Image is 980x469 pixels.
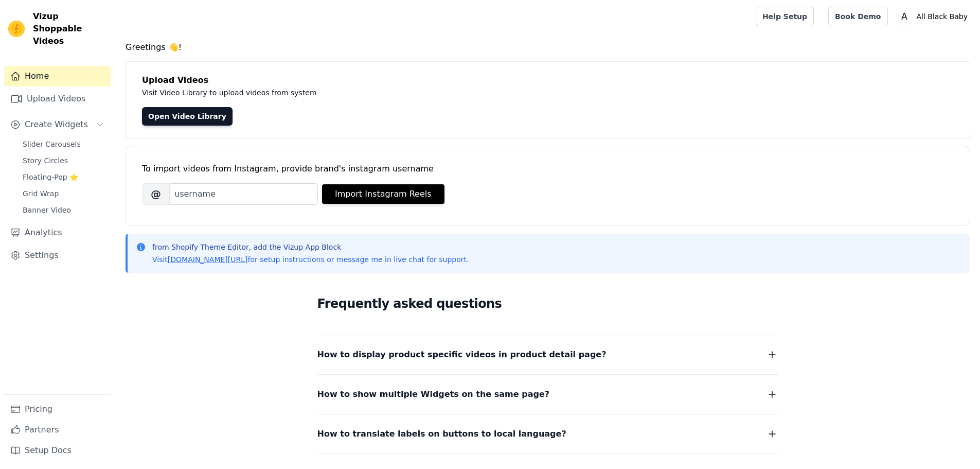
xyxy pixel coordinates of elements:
[168,255,248,264] a: [DOMAIN_NAME][URL]
[317,387,550,402] span: How to show multiple Widgets on the same page?
[16,170,111,184] a: Floating-Pop ⭐
[913,7,972,26] p: All Black Baby
[126,41,970,54] h4: Greetings 👋!
[142,107,233,126] a: Open Video Library
[142,163,953,175] div: To import videos from Instagram, provide brand's instagram username
[33,10,106,47] span: Vizup Shoppable Videos
[16,153,111,168] a: Story Circles
[4,420,111,440] a: Partners
[152,242,469,252] p: from Shopify Theme Editor, add the Vizup App Block
[170,183,318,205] input: username
[901,11,907,22] text: A
[16,186,111,201] a: Grid Wrap
[4,114,111,135] button: Create Widgets
[4,399,111,420] a: Pricing
[23,172,78,182] span: Floating-Pop ⭐
[23,205,71,215] span: Banner Video
[4,89,111,109] a: Upload Videos
[4,66,111,86] a: Home
[8,21,25,37] img: Vizup
[152,254,469,265] p: Visit for setup instructions or message me in live chat for support.
[4,440,111,461] a: Setup Docs
[322,184,444,204] button: Import Instagram Reels
[25,118,88,131] span: Create Widgets
[142,86,603,99] p: Visit Video Library to upload videos from system
[23,188,59,199] span: Grid Wrap
[23,155,68,166] span: Story Circles
[142,183,170,205] span: @
[142,74,953,86] h4: Upload Videos
[23,139,81,149] span: Slider Carousels
[4,245,111,266] a: Settings
[317,293,778,314] h2: Frequently asked questions
[317,387,778,402] button: How to show multiple Widgets on the same page?
[896,7,972,26] button: A All Black Baby
[317,427,778,441] button: How to translate labels on buttons to local language?
[317,348,607,362] span: How to display product specific videos in product detail page?
[756,7,814,26] a: Help Setup
[828,7,887,26] a: Book Demo
[317,348,778,362] button: How to display product specific videos in product detail page?
[4,222,111,243] a: Analytics
[16,203,111,217] a: Banner Video
[317,427,566,441] span: How to translate labels on buttons to local language?
[16,137,111,151] a: Slider Carousels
